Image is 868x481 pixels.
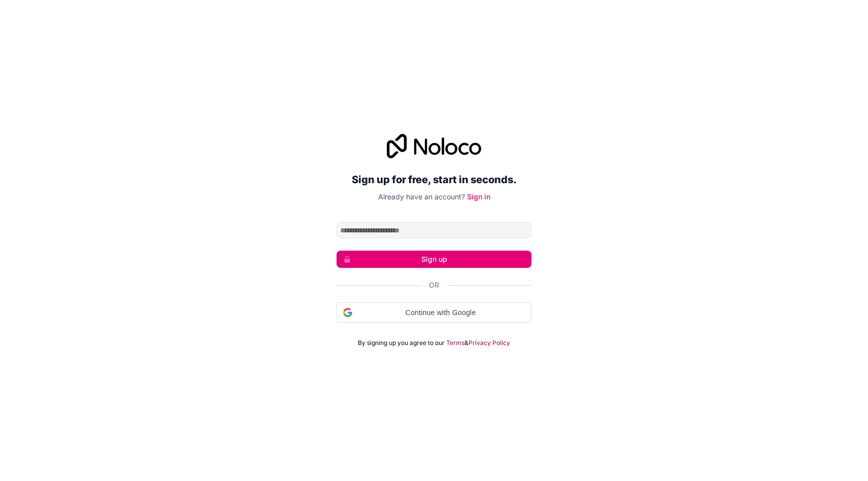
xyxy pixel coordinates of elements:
button: Sign up [337,251,531,268]
span: & [464,339,469,347]
input: Email address [337,222,531,238]
span: Continue with Google [356,307,525,318]
a: Sign in [467,192,490,201]
h2: Sign up for free, start in seconds. [337,170,531,189]
div: Continue with Google [337,302,531,323]
a: Privacy Policy [469,339,510,347]
span: By signing up you agree to our [358,339,445,347]
span: Already have an account? [378,192,465,201]
a: Terms [446,339,464,347]
span: Or [429,280,439,290]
